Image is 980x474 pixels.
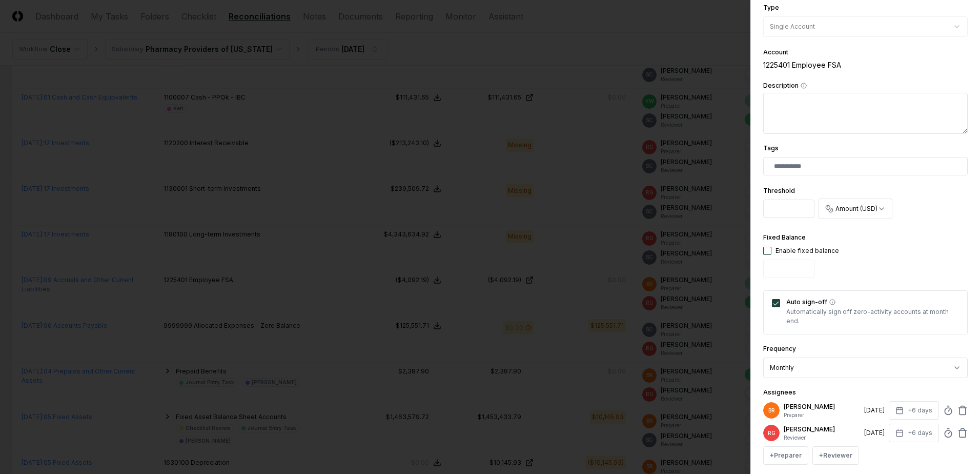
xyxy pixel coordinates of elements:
p: [PERSON_NAME] [784,402,860,411]
label: Auto sign-off [786,299,959,305]
div: Enable fixed balance [775,246,839,255]
button: Description [801,83,807,89]
div: [DATE] [864,428,885,438]
p: Automatically sign off zero-activity accounts at month end. [786,307,959,326]
div: 1225401 Employee FSA [763,60,968,70]
p: [PERSON_NAME] [784,425,860,434]
div: Account [763,49,968,55]
label: Description [763,83,968,89]
button: Auto sign-off [829,299,835,305]
span: RG [768,429,775,437]
button: +6 days [889,424,939,442]
label: Tags [763,144,779,152]
p: Preparer [784,411,860,419]
button: +Preparer [763,446,808,465]
label: Assignees [763,388,796,396]
span: BR [768,407,775,414]
label: Type [763,4,779,11]
label: Fixed Balance [763,233,806,241]
label: Frequency [763,345,796,352]
label: Threshold [763,187,795,194]
button: +Reviewer [812,446,859,465]
div: [DATE] [864,406,885,415]
button: +6 days [889,401,939,420]
p: Reviewer [784,434,860,442]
